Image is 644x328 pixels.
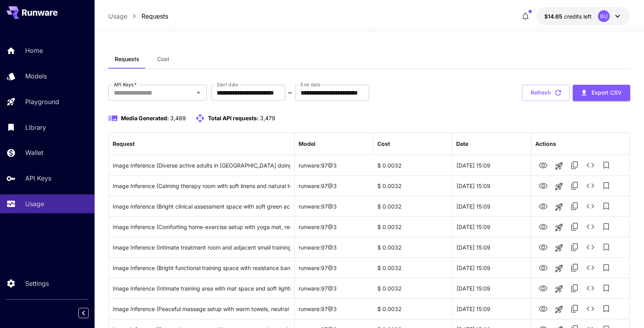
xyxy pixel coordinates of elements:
button: Export CSV [573,85,630,101]
span: Media Generated: [121,115,169,121]
button: Add to library [598,260,614,276]
div: 22 Sep, 2025 15:09 [452,216,531,237]
div: BU [598,10,610,22]
div: $ 0.0032 [373,257,452,278]
button: Copy TaskUUID [567,239,583,255]
div: 22 Sep, 2025 15:09 [452,237,531,257]
div: 22 Sep, 2025 15:09 [452,298,531,319]
a: Usage [108,11,127,21]
div: Click to copy prompt [113,176,290,196]
button: See details [583,157,598,173]
button: View [535,239,551,255]
p: ~ [288,88,292,97]
div: Click to copy prompt [113,196,290,216]
label: Start date [217,81,238,88]
button: See details [583,280,598,296]
div: $ 0.0032 [373,278,452,298]
p: Playground [25,97,59,106]
button: Copy TaskUUID [567,157,583,173]
div: Cost [377,140,390,147]
span: Cost [157,56,169,63]
div: Request [113,140,135,147]
button: View [535,177,551,194]
button: See details [583,301,598,317]
button: Add to library [598,239,614,255]
div: Click to copy prompt [113,237,290,257]
div: 22 Sep, 2025 15:09 [452,175,531,196]
button: Add to library [598,178,614,194]
button: See details [583,178,598,194]
div: $ 0.0032 [373,175,452,196]
p: Library [25,123,46,132]
div: runware:97@3 [295,257,373,278]
button: Launch in playground [551,281,567,297]
span: 3,489 [170,115,186,121]
div: Click to copy prompt [113,299,290,319]
button: Open [193,87,204,98]
div: $ 0.0032 [373,237,452,257]
button: Add to library [598,280,614,296]
div: $ 0.0032 [373,155,452,175]
div: Actions [535,140,556,147]
div: Click to copy prompt [113,278,290,298]
div: $ 0.0032 [373,196,452,216]
div: $14.64512 [544,12,592,20]
button: See details [583,260,598,276]
button: See details [583,198,598,214]
button: Copy TaskUUID [567,260,583,276]
div: runware:97@3 [295,155,373,175]
label: API Keys [114,81,137,88]
button: Copy TaskUUID [567,178,583,194]
nav: breadcrumb [108,11,168,21]
span: Total API requests: [208,115,259,121]
button: Launch in playground [551,158,567,174]
p: Models [25,71,47,81]
p: Settings [25,279,49,288]
button: Refresh [522,85,570,101]
button: Copy TaskUUID [567,198,583,214]
div: runware:97@3 [295,196,373,216]
span: $14.65 [544,13,564,20]
div: $ 0.0032 [373,216,452,237]
label: End date [301,81,320,88]
div: Collapse sidebar [84,306,95,320]
button: $14.64512BU [536,7,630,25]
div: runware:97@3 [295,237,373,257]
span: 3,479 [260,115,275,121]
button: View [535,198,551,214]
div: Click to copy prompt [113,155,290,175]
div: $ 0.0032 [373,298,452,319]
button: Add to library [598,301,614,317]
button: Launch in playground [551,199,567,215]
a: Requests [141,11,168,21]
div: runware:97@3 [295,278,373,298]
div: runware:97@3 [295,298,373,319]
button: View [535,280,551,296]
button: Copy TaskUUID [567,301,583,317]
button: Add to library [598,219,614,235]
div: runware:97@3 [295,175,373,196]
span: Requests [115,56,139,63]
button: Launch in playground [551,220,567,235]
button: View [535,157,551,173]
button: Launch in playground [551,261,567,276]
button: See details [583,219,598,235]
button: View [535,259,551,276]
button: Collapse sidebar [78,308,89,318]
p: Home [25,46,43,55]
button: Launch in playground [551,240,567,256]
div: Model [299,140,316,147]
div: Date [456,140,468,147]
button: Copy TaskUUID [567,219,583,235]
button: View [535,218,551,235]
div: 22 Sep, 2025 15:09 [452,257,531,278]
div: 22 Sep, 2025 15:09 [452,196,531,216]
button: Add to library [598,157,614,173]
div: Click to copy prompt [113,217,290,237]
div: 22 Sep, 2025 15:09 [452,278,531,298]
div: Click to copy prompt [113,258,290,278]
span: credits left [564,13,592,20]
button: See details [583,239,598,255]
